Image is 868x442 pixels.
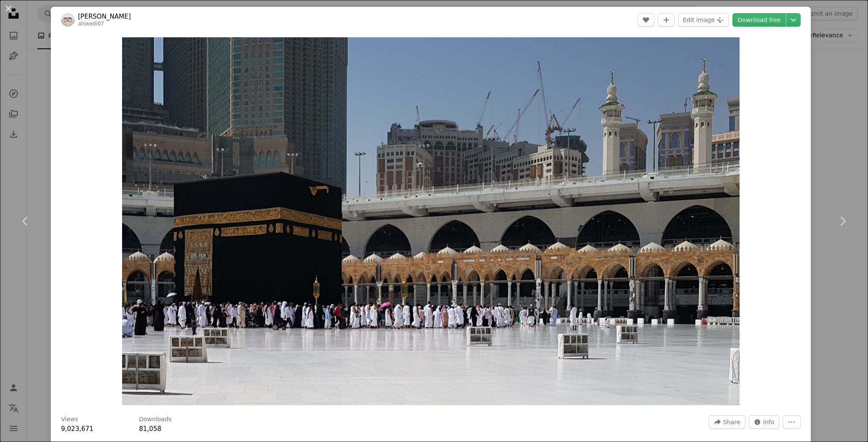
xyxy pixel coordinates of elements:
button: Stats about this image [749,415,780,429]
h3: Views [61,415,78,424]
a: Download free [732,13,786,27]
span: Share [723,416,740,428]
button: Like [637,13,654,27]
button: Share this image [709,415,745,429]
button: More Actions [783,415,801,429]
a: [PERSON_NAME] [78,12,131,21]
button: Zoom in on this image [122,37,739,405]
img: Go to طفاف ابوماجدالسويدي's profile [61,13,75,27]
span: Info [763,416,775,428]
button: Edit image [678,13,729,27]
h3: Downloads [139,415,172,424]
button: Add to Collection [658,13,675,27]
span: 9,023,671 [61,425,93,433]
a: Next [817,181,868,262]
button: Choose download size [786,13,801,27]
img: group of people on mecca [122,37,739,405]
a: alswedi07 [78,21,104,27]
span: 81,058 [139,425,161,433]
